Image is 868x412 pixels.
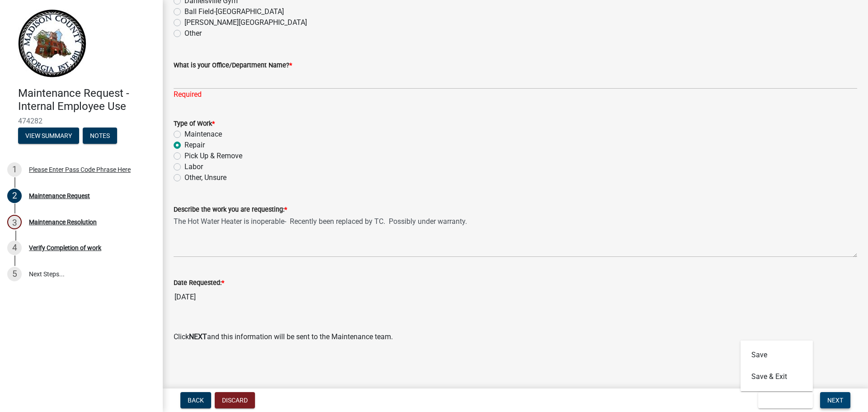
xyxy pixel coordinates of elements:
[184,151,242,161] label: Pick Up & Remove
[29,193,90,199] div: Maintenance Request
[7,267,22,281] div: 5
[215,392,255,408] button: Discard
[29,219,97,225] div: Maintenance Resolution
[29,166,131,173] div: Please Enter Pass Code Phrase Here
[184,129,222,140] label: Maintenace
[174,62,292,69] label: What is your Office/Department Name?
[827,397,843,404] span: Next
[820,392,850,408] button: Next
[184,161,203,172] label: Labor
[7,241,22,255] div: 4
[174,280,224,286] label: Date Requested:
[29,245,101,251] div: Verify Completion of work
[174,331,857,342] p: Click and this information will be sent to the Maintenance team.
[174,121,215,127] label: Type of Work
[741,341,813,391] div: Save & Exit
[184,140,205,151] label: Repair
[83,128,117,144] button: Notes
[18,9,86,77] img: Madison County, Georgia
[184,172,226,183] label: Other, Unsure
[7,215,22,229] div: 3
[83,133,117,140] wm-modal-confirm: Notes
[7,162,22,177] div: 1
[189,332,207,341] strong: NEXT
[180,392,211,408] button: Back
[7,189,22,203] div: 2
[18,133,79,140] wm-modal-confirm: Summary
[758,392,813,408] button: Save & Exit
[741,366,813,388] button: Save & Exit
[765,397,800,404] span: Save & Exit
[174,89,857,100] div: Required
[184,6,284,17] label: Ball Field-[GEOGRAPHIC_DATA]
[184,17,307,28] label: [PERSON_NAME][GEOGRAPHIC_DATA]
[18,117,145,125] span: 474282
[184,28,202,39] label: Other
[188,397,204,404] span: Back
[741,344,813,366] button: Save
[18,128,79,144] button: View Summary
[174,207,287,213] label: Describe the work you are requesting:
[18,87,156,113] h4: Maintenance Request - Internal Employee Use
